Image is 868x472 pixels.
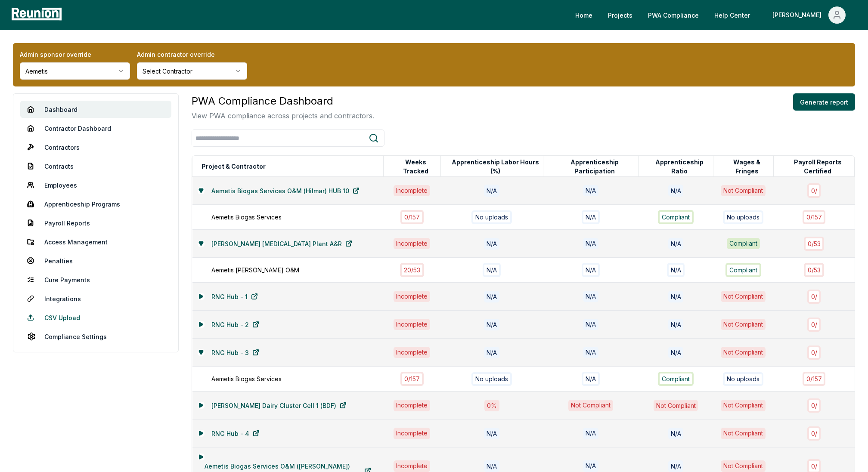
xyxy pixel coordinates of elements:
button: [PERSON_NAME] [766,6,852,24]
button: Apprenticeship Participation [551,158,638,175]
div: Aemetis [PERSON_NAME] O&M [211,265,392,275]
a: Help Center [707,6,757,24]
div: Not Compliant [654,400,698,411]
div: N/A [668,347,684,358]
div: N/A [583,238,598,249]
a: RNG Hub - 2 [205,316,266,333]
a: Home [568,6,599,24]
button: Project & Contractor [200,158,267,175]
div: N/A [484,291,499,302]
div: Not Compliant [721,319,766,330]
div: N/A [484,185,499,196]
div: Not Compliant [721,291,766,302]
a: Payroll Reports [20,214,171,231]
div: N/A [483,263,501,277]
div: N/A [484,428,499,439]
a: [PERSON_NAME] [MEDICAL_DATA] Plant A&R [205,235,359,252]
button: Weeks Tracked [391,158,440,175]
div: N/A [484,460,499,472]
div: 0 / [807,290,821,304]
div: 0 / 53 [804,263,825,277]
div: Incomplete [394,400,430,411]
div: N/A [583,428,598,439]
a: Access Management [20,233,171,250]
a: CSV Upload [20,309,171,326]
div: Not Compliant [721,428,766,439]
div: N/A [484,347,499,358]
div: Incomplete [394,347,430,358]
div: [PERSON_NAME] [772,6,825,24]
div: 0 / [807,346,821,360]
div: Not Compliant [568,400,613,411]
div: Aemetis Biogas Services [211,213,392,222]
div: Not Compliant [721,460,766,472]
div: Incomplete [394,185,430,196]
div: 20 / 53 [400,263,424,277]
div: N/A [583,347,598,358]
div: N/A [668,319,684,330]
div: N/A [583,319,598,330]
div: Incomplete [394,291,430,302]
a: Apprenticeship Programs [20,195,171,213]
div: No uploads [723,210,763,224]
a: Integrations [20,290,171,307]
nav: Main [568,6,859,24]
div: 0 / [807,318,821,332]
a: Contractor Dashboard [20,120,171,137]
div: N/A [668,428,684,439]
div: No uploads [723,372,763,386]
div: 0 / 157 [803,210,826,224]
a: RNG Hub - 4 [205,425,267,442]
div: N/A [668,238,684,250]
div: 0 / 157 [803,372,826,386]
div: 0 / [807,183,821,197]
button: Generate report [793,93,855,111]
div: 0 / 157 [400,210,424,224]
div: N/A [582,263,600,277]
div: 0 / [807,426,821,441]
a: RNG Hub - 3 [205,344,266,361]
div: N/A [583,291,598,302]
div: Incomplete [394,460,430,472]
div: Incomplete [394,319,430,330]
div: N/A [583,460,598,472]
button: Payroll Reports Certified [781,158,854,175]
div: N/A [668,291,684,302]
div: Compliant [658,210,694,224]
a: Penalties [20,252,171,269]
div: Not Compliant [721,400,766,411]
a: Compliance Settings [20,328,171,345]
div: 0 % [484,400,499,411]
label: Admin sponsor override [20,50,130,59]
div: Incomplete [394,428,430,439]
a: PWA Compliance [641,6,706,24]
div: Compliant [725,263,761,277]
div: 0 / [807,398,821,413]
div: N/A [582,210,600,224]
div: Not Compliant [721,185,766,196]
div: N/A [484,319,499,330]
p: View PWA compliance across projects and contractors. [192,111,374,121]
button: Apprenticeship Ratio [646,158,713,175]
div: No uploads [471,372,512,386]
div: N/A [667,263,685,277]
div: Aemetis Biogas Services [211,374,392,383]
div: N/A [582,372,600,386]
div: No uploads [471,210,512,224]
label: Admin contractor override [137,50,247,59]
div: N/A [583,185,598,196]
div: Not Compliant [721,347,766,358]
div: 0 / 157 [400,372,424,386]
div: 0 / 53 [804,237,825,251]
h3: PWA Compliance Dashboard [192,93,374,109]
a: Cure Payments [20,271,171,288]
div: Compliant [658,372,694,386]
a: Aemetis Biogas Services O&M (Hilmar) HUB 10 [205,182,366,199]
a: Employees [20,176,171,194]
div: N/A [484,238,499,250]
div: Incomplete [394,238,430,249]
button: Apprenticeship Labor Hours (%) [448,158,543,175]
a: Contractors [20,139,171,156]
div: N/A [668,185,684,196]
button: Wages & Fringes [721,158,773,175]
